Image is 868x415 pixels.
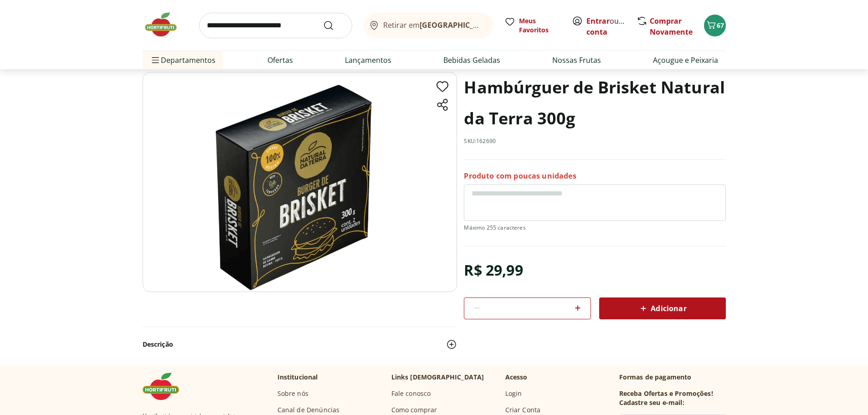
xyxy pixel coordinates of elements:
[619,373,726,382] p: Formas de pagamento
[464,257,523,283] div: R$ 29,99
[143,373,188,400] img: Hortifruti
[464,171,576,181] p: Produto com poucas unidades
[653,55,718,66] a: Açougue e Peixaria
[383,21,484,29] span: Retirar em
[277,373,318,382] p: Institucional
[586,16,637,37] a: Criar conta
[505,373,528,382] p: Acesso
[505,405,541,415] a: Criar Conta
[391,405,437,415] a: Como comprar
[391,389,431,398] a: Fale conosco
[650,16,693,37] a: Comprar Novamente
[599,297,726,319] button: Adicionar
[150,49,216,71] span: Departamentos
[519,16,561,35] span: Meus Favoritos
[717,21,724,30] span: 67
[345,55,391,66] a: Lançamentos
[420,20,573,30] b: [GEOGRAPHIC_DATA]/[GEOGRAPHIC_DATA]
[150,49,161,71] button: Menu
[143,72,457,292] img: Hambúrguer de Brisket Natural da Terra 300g
[586,16,610,26] a: Entrar
[391,373,484,382] p: Links [DEMOGRAPHIC_DATA]
[323,20,345,31] button: Submit Search
[267,55,293,66] a: Ofertas
[504,16,561,35] a: Meus Favoritos
[505,389,522,398] a: Login
[464,138,496,145] p: SKU: 162690
[143,11,188,38] img: Hortifruti
[638,303,686,314] span: Adicionar
[143,334,457,354] button: Descrição
[619,389,713,398] h3: Receba Ofertas e Promoções!
[586,15,627,37] span: ou
[277,389,308,398] a: Sobre nós
[443,55,500,66] a: Bebidas Geladas
[704,15,726,36] button: Carrinho
[552,55,601,66] a: Nossas Frutas
[277,405,340,415] a: Canal de Denúncias
[199,13,352,38] input: search
[363,13,493,38] button: Retirar em[GEOGRAPHIC_DATA]/[GEOGRAPHIC_DATA]
[464,72,725,134] h1: Hambúrguer de Brisket Natural da Terra 300g
[619,398,684,407] h3: Cadastre seu e-mail:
